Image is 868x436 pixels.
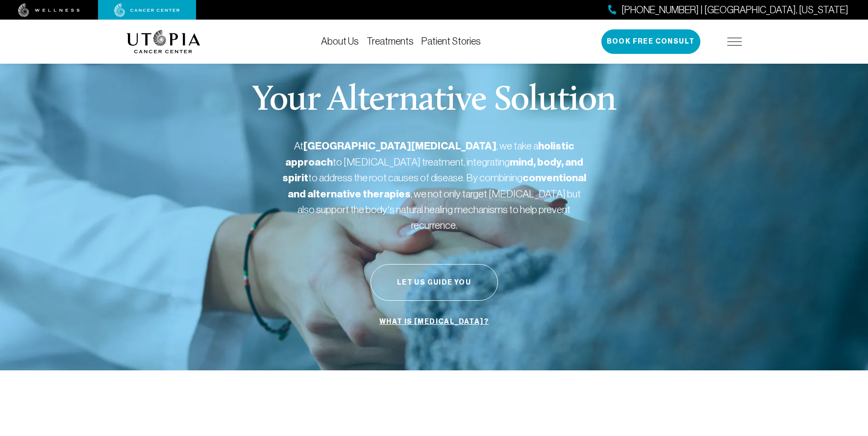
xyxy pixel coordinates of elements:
span: [PHONE_NUMBER] | [GEOGRAPHIC_DATA], [US_STATE] [621,3,848,17]
p: At , we take a to [MEDICAL_DATA] treatment, integrating to address the root causes of disease. By... [282,138,586,233]
strong: conventional and alternative therapies [288,171,586,200]
img: wellness [18,3,80,17]
a: What is [MEDICAL_DATA]? [377,313,491,331]
img: logo [126,30,200,53]
strong: holistic approach [285,140,574,169]
button: Let Us Guide You [371,264,498,301]
a: Treatments [367,36,414,47]
a: About Us [321,36,359,47]
p: Your Alternative Solution [252,83,616,119]
img: icon-hamburger [727,38,742,46]
img: cancer center [114,3,180,17]
strong: [GEOGRAPHIC_DATA][MEDICAL_DATA] [303,140,496,152]
a: Patient Stories [422,36,481,47]
a: [PHONE_NUMBER] | [GEOGRAPHIC_DATA], [US_STATE] [608,3,848,17]
button: Book Free Consult [601,29,700,54]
